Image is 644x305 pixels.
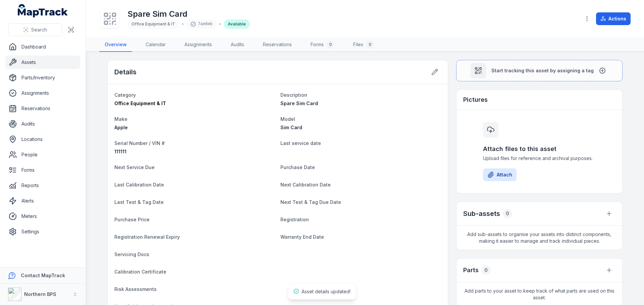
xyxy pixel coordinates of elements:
[280,92,307,98] span: Description
[258,38,297,52] a: Reservations
[491,67,594,74] span: Start tracking this asset by assigning a tag
[348,38,379,52] a: Files0
[114,140,165,146] span: Serial Number / VIN #
[114,199,164,205] span: Last Test & Tag Date
[483,155,596,162] span: Upload files for reference and archival purposes.
[366,41,374,49] div: 0
[114,92,136,98] span: Category
[463,265,479,275] h3: Parts
[21,273,65,278] strong: Contact MapTrack
[5,133,80,146] a: Locations
[457,226,622,250] span: Add sub-assets to organise your assets into distinct components, making it easier to manage and t...
[99,38,132,52] a: Overview
[127,9,250,19] h1: Spare Sim Card
[18,4,68,17] a: MapTrack
[114,251,149,257] span: Servicing Docs
[114,234,180,240] span: Registration Renewal Expiry
[31,26,47,33] span: Search
[114,125,128,130] span: Apple
[24,291,56,297] strong: Northern BPS
[280,140,321,146] span: Last service date
[5,117,80,131] a: Audits
[114,100,166,106] span: Office Equipment & IT
[131,21,175,26] span: Office Equipment & IT
[280,234,324,240] span: Warranty End Date
[280,116,295,122] span: Model
[280,125,302,130] span: Sim Card
[326,41,334,49] div: 0
[596,12,631,25] button: Actions
[483,168,517,181] button: Attach
[280,199,341,205] span: Next Test & Tag Due Date
[5,86,80,100] a: Assignments
[114,67,137,77] h2: Details
[305,38,340,52] a: Forms0
[5,179,80,192] a: Reports
[483,144,596,154] h3: Attach files to this asset
[503,209,512,218] div: 0
[463,95,488,104] h3: Pictures
[463,209,500,218] h2: Sub-assets
[114,286,157,292] span: Risk Assessments
[225,38,250,52] a: Audits
[114,217,150,222] span: Purchase Price
[5,163,80,177] a: Forms
[280,164,315,170] span: Purchase Date
[5,210,80,223] a: Meters
[114,269,166,275] span: Calibration Certificate
[5,71,80,84] a: Parts/Inventory
[114,182,164,187] span: Last Calibration Date
[280,217,309,222] span: Registration
[5,56,80,69] a: Assets
[114,149,126,154] span: 111111
[5,40,80,54] a: Dashboard
[481,265,491,275] div: 0
[5,194,80,208] a: Alerts
[224,19,250,29] div: Available
[186,19,216,29] div: 7ae8eb
[179,38,217,52] a: Assignments
[114,164,155,170] span: Next Service Due
[5,102,80,115] a: Reservations
[280,100,318,106] span: Spare Sim Card
[140,38,171,52] a: Calendar
[5,148,80,161] a: People
[5,225,80,238] a: Settings
[8,23,62,36] button: Search
[280,182,331,187] span: Next Calibration Date
[456,60,623,81] button: Start tracking this asset by assigning a tag
[114,116,127,122] span: Make
[302,289,351,294] span: Asset details updated!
